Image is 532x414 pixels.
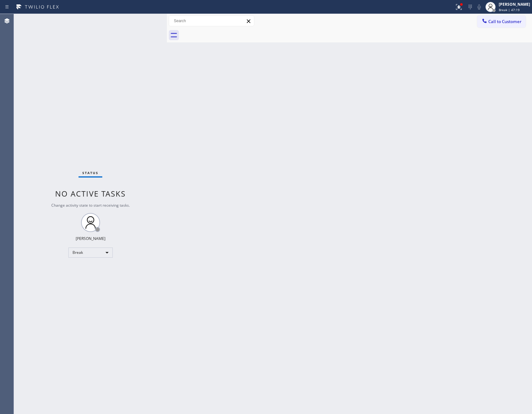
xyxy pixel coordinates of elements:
[488,19,522,24] span: Call to Customer
[51,203,130,208] span: Change activity state to start receiving tasks.
[477,16,526,28] button: Call to Customer
[499,2,530,7] div: [PERSON_NAME]
[55,188,126,199] span: No active tasks
[76,236,105,241] div: [PERSON_NAME]
[499,8,520,12] span: Break | 47:19
[169,16,254,26] input: Search
[475,3,484,11] button: Mute
[68,248,113,258] div: Break
[82,171,98,175] span: Status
